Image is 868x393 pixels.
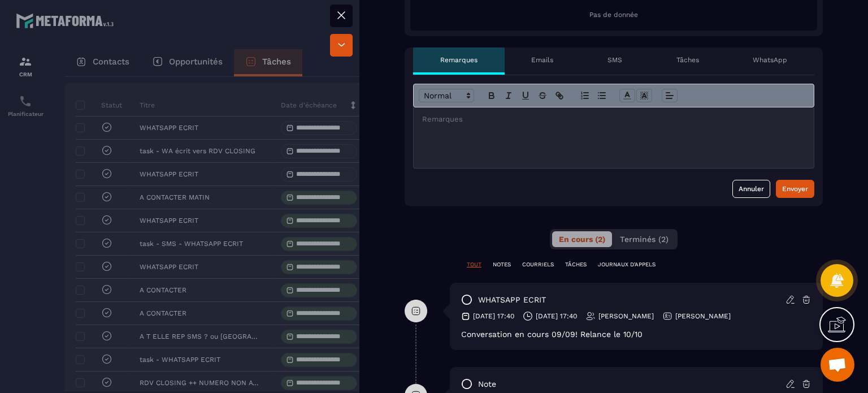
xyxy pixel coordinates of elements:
p: NOTES [493,261,511,269]
p: WhatsApp [753,55,787,64]
button: En cours (2) [552,231,612,247]
button: Terminés (2) [613,231,675,247]
div: Conversation en cours 09/09! Relance le 10/10 [461,330,811,339]
p: TOUT [467,261,481,269]
button: Envoyer [776,180,814,198]
span: Pas de donnée [589,11,638,19]
p: [PERSON_NAME] [598,312,654,321]
p: Tâches [676,55,699,64]
div: Ouvrir le chat [821,348,854,382]
p: COURRIELS [522,261,554,269]
button: Annuler [732,180,770,198]
span: Terminés (2) [620,235,669,244]
p: Remarques [440,55,478,64]
span: En cours (2) [559,235,605,244]
p: Emails [531,55,553,64]
p: [PERSON_NAME] [675,312,731,321]
p: WHATSAPP ECRIT [478,295,546,305]
p: SMS [607,55,622,64]
p: TÂCHES [565,261,587,269]
p: [DATE] 17:40 [473,312,514,321]
div: Envoyer [782,183,808,195]
p: JOURNAUX D'APPELS [598,261,656,269]
p: note [478,379,496,390]
p: [DATE] 17:40 [536,312,577,321]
